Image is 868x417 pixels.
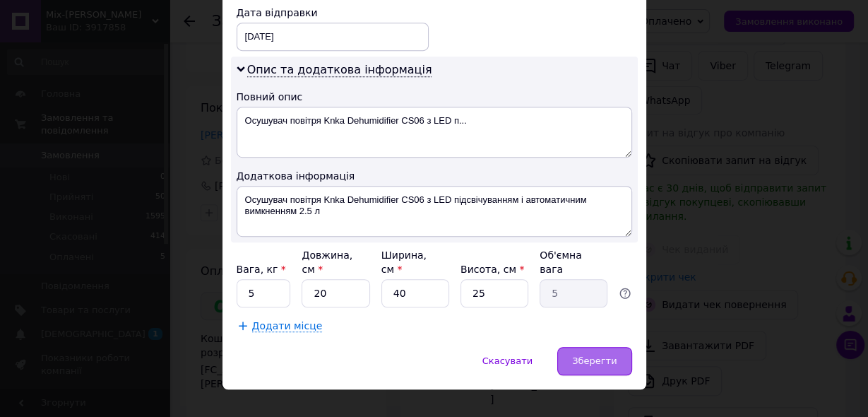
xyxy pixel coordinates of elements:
[482,356,533,366] span: Скасувати
[252,320,323,332] span: Додати місце
[381,249,427,275] label: Ширина, см
[247,63,432,77] span: Опис та додаткова інформація
[237,90,632,104] div: Повний опис
[302,249,352,275] label: Довжина, см
[237,169,632,183] div: Додаткова інформація
[237,6,429,20] div: Дата відправки
[460,264,524,275] label: Висота, см
[237,107,632,158] textarea: Осушувач повітря Knka Dehumidifier CS06 з LED п...
[237,264,286,275] label: Вага, кг
[572,356,617,366] span: Зберегти
[237,186,632,237] textarea: Осушувач повітря Knka Dehumidifier CS06 з LED підсвічуванням і автоматичним вимкненням 2.5 л
[540,248,607,276] div: Об'ємна вага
